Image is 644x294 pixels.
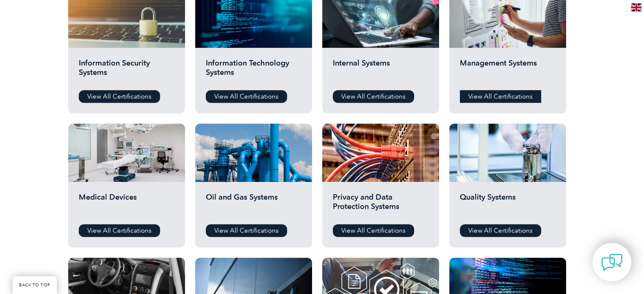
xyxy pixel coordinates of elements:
h2: Information Technology Systems [206,58,301,84]
a: BACK TO TOP [13,276,57,294]
h2: Internal Systems [333,58,428,84]
a: View All Certifications [333,224,414,237]
a: View All Certifications [206,224,287,237]
a: View All Certifications [206,90,287,103]
a: View All Certifications [79,90,160,103]
a: View All Certifications [460,90,541,103]
h2: Oil and Gas Systems [206,192,301,218]
img: en [631,3,641,11]
h2: Privacy and Data Protection Systems [333,192,428,218]
a: View All Certifications [333,90,414,103]
h2: Medical Devices [79,192,174,218]
h2: Quality Systems [460,192,556,218]
img: contact-chat.png [601,252,622,273]
a: View All Certifications [79,224,160,237]
h2: Management Systems [460,58,556,84]
a: View All Certifications [460,224,541,237]
h2: Information Security Systems [79,58,174,84]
